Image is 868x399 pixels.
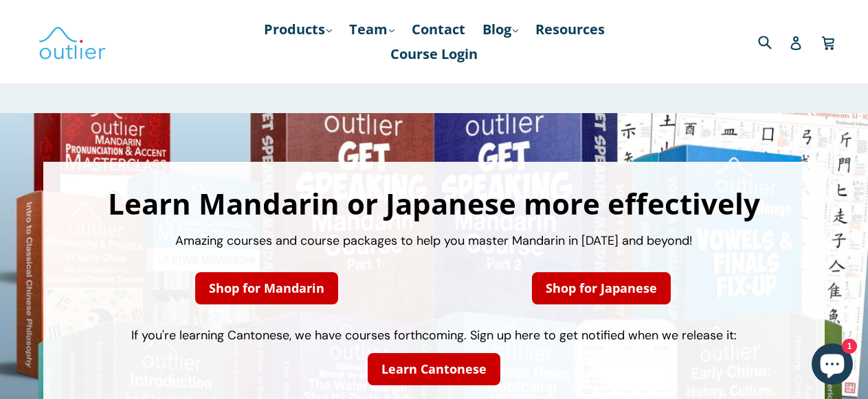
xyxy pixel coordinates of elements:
img: Outlier Linguistics [38,22,107,62]
a: Contact [405,17,472,42]
a: Team [342,17,401,42]
a: Course Login [383,42,485,66]
a: Blog [476,17,525,42]
a: Resources [528,17,612,42]
a: Shop for Japanese [532,272,671,304]
a: Products [257,17,339,42]
h1: Learn Mandarin or Japanese more effectively [57,189,811,218]
inbox-online-store-chat: Shopify online store chat [808,343,857,388]
span: Amazing courses and course packages to help you master Mandarin in [DATE] and beyond! [175,232,693,249]
input: Search [755,27,792,56]
a: Shop for Mandarin [195,272,338,304]
a: Learn Cantonese [368,353,500,385]
span: If you're learning Cantonese, we have courses forthcoming. Sign up here to get notified when we r... [131,327,737,343]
